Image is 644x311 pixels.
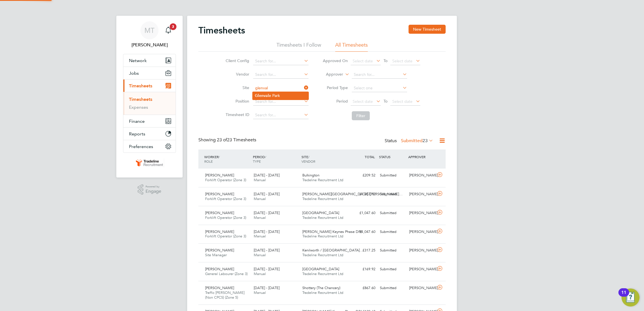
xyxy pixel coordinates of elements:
span: Finance [129,119,145,124]
span: MT [144,27,155,34]
button: Finance [123,115,176,127]
li: Timesheets I Follow [276,42,321,52]
div: [PERSON_NAME] [407,246,436,255]
div: £317.25 [348,246,378,255]
span: Tradeline Recruitment Ltd [302,290,343,295]
span: Tradeline Recruitment Ltd [302,178,343,182]
span: [DATE] - [DATE] [254,229,280,234]
span: Engage [146,189,161,194]
li: e Park [253,92,309,99]
span: [PERSON_NAME] [205,248,234,253]
div: Status [385,137,434,145]
span: Forklift Operator (Zone 3) [205,234,246,239]
span: TOTAL [365,155,375,159]
div: Submitted [378,171,407,180]
img: tradelinerecruitment-logo-retina.png [135,158,164,167]
div: Submitted [378,283,407,293]
input: Search for... [253,111,309,119]
span: 3 [170,23,176,30]
div: [PERSON_NAME] [407,265,436,274]
input: Select one [352,84,407,92]
h2: Timesheets [198,25,245,36]
span: Forklift Operator (Zone 3) [205,178,246,182]
a: MT[PERSON_NAME] [123,21,176,48]
div: [PERSON_NAME] [407,227,436,237]
span: Reports [129,131,145,137]
button: Reports [123,128,176,140]
label: Timesheet ID [224,112,249,117]
span: Select date [353,58,373,63]
span: 23 Timesheets [217,137,256,143]
label: Approved On [323,58,348,63]
span: Select date [392,58,412,63]
span: Tradeline Recruitment Ltd [302,234,343,239]
div: 11 [621,292,626,300]
button: New Timesheet [409,25,446,34]
span: Network [129,58,147,63]
div: Timesheets [123,92,176,115]
div: Submitted [378,208,407,218]
div: [PERSON_NAME] [407,283,436,293]
span: Select date [392,99,412,104]
label: Site [224,85,249,90]
button: Open Resource Center, 11 new notifications [622,289,640,307]
span: Manual [254,234,266,239]
span: TYPE [253,159,261,164]
span: / [265,155,266,159]
label: Period [323,99,348,104]
span: [PERSON_NAME] [205,285,234,290]
span: Manual [254,215,266,220]
span: Tradeline Recruitment Ltd [302,196,343,201]
span: [PERSON_NAME] [205,229,234,234]
div: Submitted [378,227,407,237]
div: [PERSON_NAME] [407,208,436,218]
div: £1,047.60 [348,208,378,218]
div: Submitted [378,190,407,199]
label: Approver [318,72,343,77]
div: STATUS [378,152,407,162]
span: Traffic [PERSON_NAME] (Non CPCS) (Zone 5) [205,290,244,300]
span: [PERSON_NAME] Keynes Phase DP6 [302,229,362,234]
span: Jobs [129,71,139,76]
a: Go to home page [123,158,176,167]
div: £169.92 [348,265,378,274]
button: Filter [352,111,370,120]
a: Timesheets [129,97,152,102]
span: Forklift Operator (Zone 3) [205,196,246,201]
a: 3 [163,21,174,39]
span: Tradeline Recruitment Ltd [302,253,343,257]
span: [GEOGRAPHIC_DATA] [302,210,339,215]
span: Kenilworth / [GEOGRAPHIC_DATA]… [302,248,363,253]
a: Expenses [129,105,148,110]
div: [PERSON_NAME] [407,190,436,199]
input: Search for... [253,98,309,106]
input: Search for... [253,57,309,65]
span: Powered by [146,184,161,189]
span: Manual [254,290,266,295]
span: 23 [423,138,428,144]
span: [GEOGRAPHIC_DATA] [302,267,339,271]
span: Tradeline Recruitment Ltd [302,271,343,276]
div: Showing [198,137,257,143]
span: Preferences [129,144,153,149]
span: ROLE [204,159,213,164]
label: Position [224,99,249,104]
div: [PERSON_NAME] [407,171,436,180]
span: [DATE] - [DATE] [254,267,280,271]
div: SITE [300,152,349,166]
div: £1,047.60 [348,227,378,237]
span: [PERSON_NAME] [205,173,234,178]
span: To [382,97,389,105]
a: Powered byEngage [138,184,162,195]
div: APPROVER [407,152,436,162]
span: Forklift Operator (Zone 3) [205,215,246,220]
label: Submitted [401,138,433,144]
span: 23 of [217,137,227,143]
span: Site Manager [205,253,227,257]
input: Search for... [253,71,309,79]
span: Marina Takkou [123,42,176,48]
span: Manual [254,196,266,201]
input: Search for... [253,84,309,92]
span: [PERSON_NAME][GEOGRAPHIC_DATA] ([PERSON_NAME]… [302,192,403,196]
span: To [382,57,389,64]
